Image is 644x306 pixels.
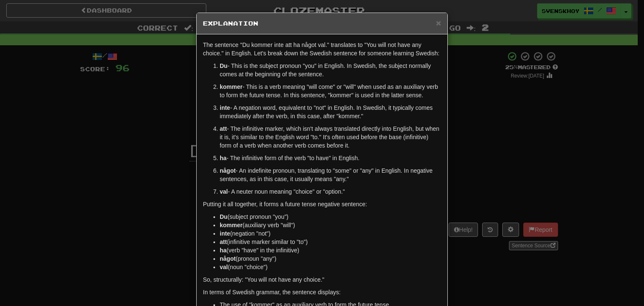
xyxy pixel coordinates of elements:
[220,125,227,132] strong: att
[220,166,441,183] p: - An indefinite pronoun, translating to "some" or "any" in English. In negative sentences, as in ...
[220,221,441,229] li: (auxiliary verb "will")
[220,62,441,78] p: - This is the subject pronoun "you" in English. In Swedish, the subject normally comes at the beg...
[220,239,227,245] strong: att
[220,154,441,162] p: - The infinitive form of the verb "to have" in English.
[220,222,242,228] strong: kommer
[220,254,441,263] li: (pronoun "any")
[436,18,441,28] span: ×
[220,104,441,120] p: - A negation word, equivalent to "not" in English. In Swedish, it typically comes immediately aft...
[220,229,441,238] li: (negation "not")
[220,104,230,111] strong: inte
[203,41,441,57] p: The sentence "Du kommer inte att ha något val." translates to "You will not have any choice." in ...
[220,247,226,254] strong: ha
[220,155,226,161] strong: ha
[220,230,230,237] strong: inte
[203,200,441,208] p: Putting it all together, it forms a future tense negative sentence:
[203,275,441,284] p: So, structurally: "You will not have any choice."
[220,213,441,221] li: (subject pronoun "you")
[220,83,441,99] p: - This is a verb meaning "will come" or "will" when used as an auxiliary verb to form the future ...
[220,246,441,254] li: (verb "have" in the infinitive)
[220,264,228,270] strong: val
[220,238,441,246] li: (infinitive marker similar to "to")
[220,124,441,150] p: - The infinitive marker, which isn't always translated directly into English, but when it is, it'...
[220,167,236,174] strong: något
[220,187,441,196] p: - A neuter noun meaning "choice" or "option."
[220,83,242,90] strong: kommer
[203,288,441,296] p: In terms of Swedish grammar, the sentence displays:
[220,188,228,195] strong: val
[203,19,441,28] h5: Explanation
[220,62,228,69] strong: Du
[436,18,441,27] button: Close
[220,255,236,262] strong: något
[220,263,441,271] li: (noun "choice")
[220,213,228,220] strong: Du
